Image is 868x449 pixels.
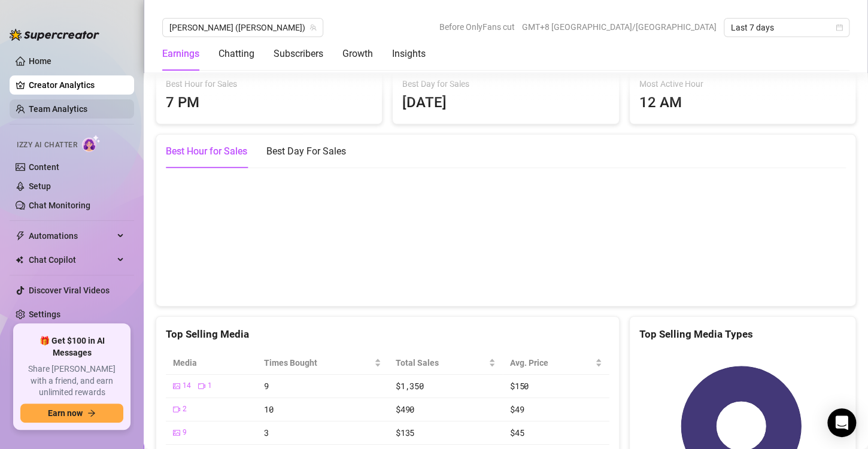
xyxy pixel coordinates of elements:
[396,380,423,392] span: $1,350
[20,404,123,423] button: Earn nowarrow-right
[342,47,373,61] div: Growth
[309,24,317,31] span: team
[639,92,846,114] div: 12 AM
[183,404,187,415] span: 2
[29,226,114,245] span: Automations
[166,77,372,90] span: Best Hour for Sales
[169,19,316,37] span: Jaylie (jaylietori)
[264,356,372,369] span: Times Bought
[166,326,609,342] div: Top Selling Media
[264,404,273,415] span: 10
[396,427,414,438] span: $135
[510,380,529,392] span: $150
[392,47,426,61] div: Insights
[17,139,77,151] span: Izzy AI Chatter
[264,427,269,438] span: 3
[173,383,180,390] span: picture
[173,406,180,413] span: video-camera
[836,24,843,31] span: calendar
[29,250,114,269] span: Chat Copilot
[29,286,110,295] a: Discover Viral Videos
[264,380,269,392] span: 9
[503,351,609,375] th: Avg. Price
[274,47,323,61] div: Subscribers
[439,18,515,36] span: Before OnlyFans cut
[402,77,609,90] span: Best Day for Sales
[218,47,254,61] div: Chatting
[402,92,609,114] div: [DATE]
[29,181,51,191] a: Setup
[29,104,87,114] a: Team Analytics
[510,404,524,415] span: $49
[29,75,125,95] a: Creator Analytics
[29,310,60,319] a: Settings
[510,427,524,438] span: $45
[266,144,346,159] div: Best Day For Sales
[166,144,247,159] div: Best Hour for Sales
[257,351,389,375] th: Times Bought
[82,135,101,152] img: AI Chatter
[639,326,846,342] div: Top Selling Media Types
[510,356,593,369] span: Avg. Price
[29,201,90,210] a: Chat Monitoring
[731,19,842,37] span: Last 7 days
[183,427,187,438] span: 9
[48,408,83,418] span: Earn now
[16,256,23,264] img: Chat Copilot
[162,47,199,61] div: Earnings
[173,429,180,436] span: picture
[29,162,59,172] a: Content
[166,92,372,114] div: 7 PM
[20,363,123,399] span: Share [PERSON_NAME] with a friend, and earn unlimited rewards
[396,404,414,415] span: $490
[389,351,503,375] th: Total Sales
[827,408,856,437] div: Open Intercom Messenger
[198,383,205,390] span: video-camera
[16,231,25,241] span: thunderbolt
[20,335,123,359] span: 🎁 Get $100 in AI Messages
[29,56,51,66] a: Home
[166,351,257,375] th: Media
[183,380,191,392] span: 14
[522,18,717,36] span: GMT+8 [GEOGRAPHIC_DATA]/[GEOGRAPHIC_DATA]
[10,29,99,41] img: logo-BBDzfeDw.svg
[87,409,96,417] span: arrow-right
[396,356,486,369] span: Total Sales
[208,380,212,392] span: 1
[639,77,846,90] span: Most Active Hour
